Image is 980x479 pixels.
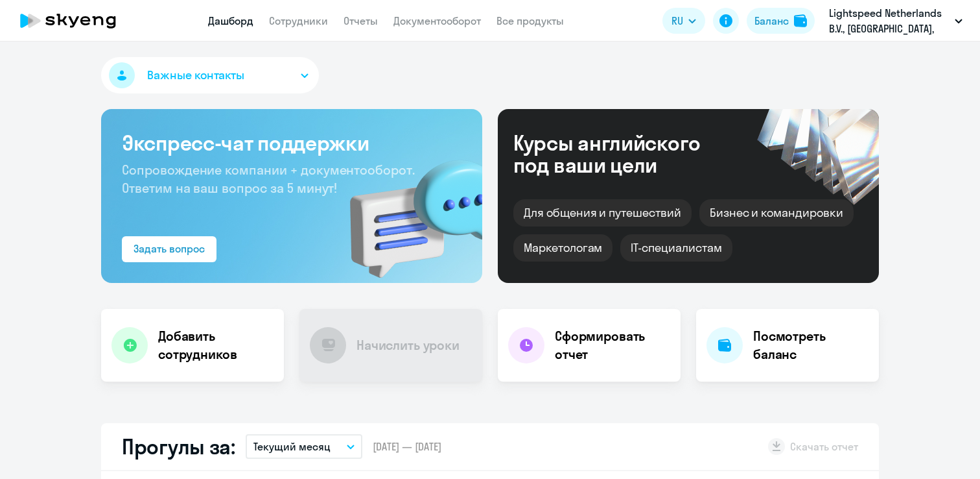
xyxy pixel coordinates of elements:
[246,434,362,459] button: Текущий месяц
[671,13,683,29] span: RU
[513,132,735,176] div: Курсы английского под ваши цели
[122,434,235,460] h2: Прогулы за:
[269,14,328,27] a: Сотрудники
[496,14,564,27] a: Все продукты
[393,14,481,27] a: Документооборот
[555,327,670,363] h4: Сформировать отчет
[134,241,205,256] div: Задать вопрос
[753,327,869,363] h4: Посмотреть баланс
[699,199,854,227] div: Бизнес и командировки
[747,8,815,34] button: Балансbalance
[513,234,612,262] div: Маркетологам
[662,8,705,34] button: RU
[373,439,441,454] span: [DATE] — [DATE]
[822,5,969,36] button: Lightspeed Netherlands B.V., [GEOGRAPHIC_DATA], ООО
[158,327,274,363] h4: Добавить сотрудников
[122,130,461,156] h3: Экспресс-чат поддержки
[208,14,253,27] a: Дашборд
[794,14,807,27] img: balance
[253,439,331,454] p: Текущий месяц
[147,67,244,84] span: Важные контакты
[513,199,692,227] div: Для общения и путешествий
[344,14,378,27] a: Отчеты
[620,234,732,262] div: IT-специалистам
[101,57,319,93] button: Важные контакты
[829,5,950,36] p: Lightspeed Netherlands B.V., [GEOGRAPHIC_DATA], ООО
[356,336,460,354] h4: Начислить уроки
[331,137,482,283] img: bg-img
[122,162,415,196] span: Сопровождение компании + документооборот. Ответим на ваш вопрос за 5 минут!
[122,236,216,262] button: Задать вопрос
[754,13,789,29] div: Баланс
